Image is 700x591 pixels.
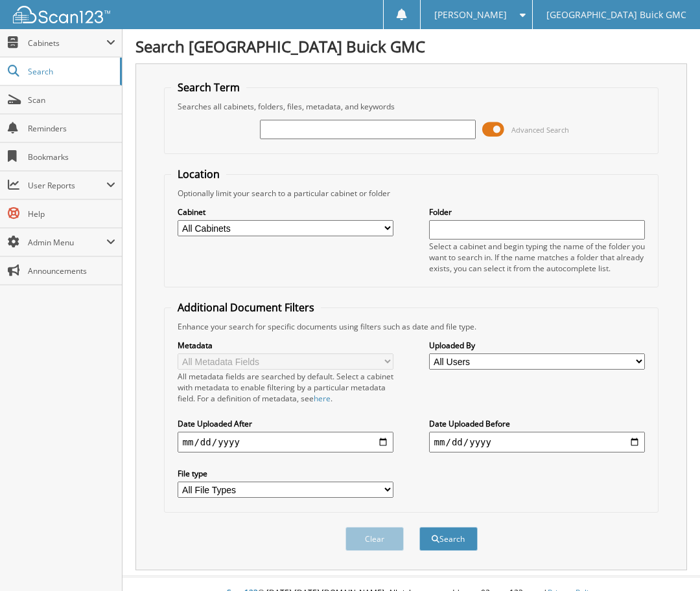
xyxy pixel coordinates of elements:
span: Admin Menu [28,237,106,248]
span: Advanced Search [511,125,569,135]
span: Bookmarks [28,151,115,162]
label: Date Uploaded After [178,418,394,429]
img: scan123-logo-white.svg [13,6,110,23]
label: Metadata [178,340,394,351]
span: Cabinets [28,38,106,49]
div: Enhance your search for specific documents using filters such as date and file type. [171,321,652,332]
label: Date Uploaded Before [429,418,646,429]
span: Reminders [28,123,115,134]
legend: Additional Document Filters [171,300,321,315]
div: All metadata fields are searched by default. Select a cabinet with metadata to enable filtering b... [178,371,394,404]
div: Searches all cabinets, folders, files, metadata, and keywords [171,101,652,112]
div: Optionally limit your search to a particular cabinet or folder [171,188,652,199]
label: Cabinet [178,206,394,217]
span: [GEOGRAPHIC_DATA] Buick GMC [546,11,686,19]
h1: Search [GEOGRAPHIC_DATA] Buick GMC [135,36,687,57]
span: Search [28,66,113,77]
span: [PERSON_NAME] [434,11,507,19]
label: Folder [429,206,646,217]
div: Select a cabinet and begin typing the name of the folder you want to search in. If the name match... [429,241,646,274]
a: here [314,393,331,404]
input: start [178,432,394,452]
input: end [429,432,646,452]
legend: Location [171,167,226,181]
button: Search [419,527,478,551]
legend: Search Term [171,80,246,95]
button: Clear [345,527,404,551]
span: Help [28,208,115,219]
span: User Reports [28,180,106,191]
label: File type [178,468,394,479]
span: Announcements [28,265,115,276]
label: Uploaded By [429,340,646,351]
span: Scan [28,95,115,106]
